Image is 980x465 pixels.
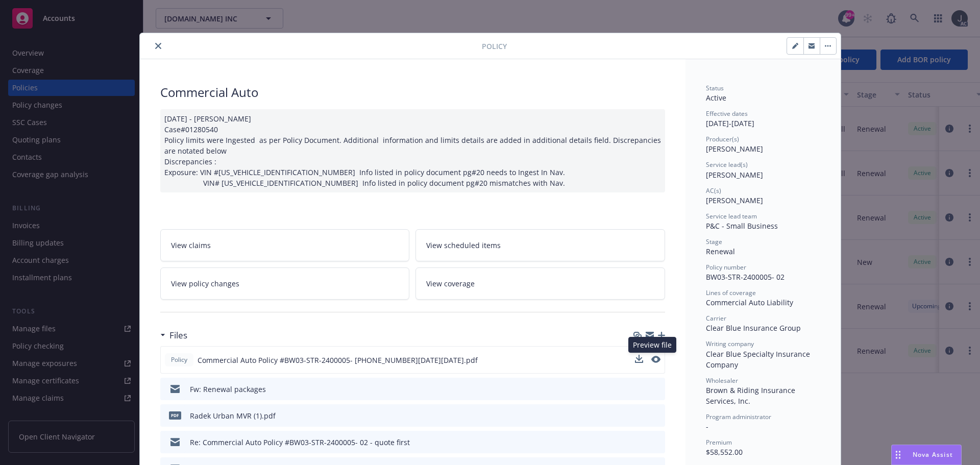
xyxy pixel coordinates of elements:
[171,278,239,289] span: View policy changes
[160,229,410,261] a: View claims
[635,437,644,448] button: download file
[171,240,211,251] span: View claims
[651,355,660,365] button: preview file
[169,329,187,342] h3: Files
[635,355,643,365] button: download file
[891,445,962,465] button: Nova Assist
[706,323,801,333] span: Clear Blue Insurance Group
[706,170,763,180] span: [PERSON_NAME]
[706,422,708,431] span: -
[706,263,746,272] span: Policy number
[706,272,785,282] span: BW03-STR-2400005- 02
[706,349,812,370] span: Clear Blue Specialty Insurance Company
[482,41,507,52] span: Policy
[706,298,793,307] span: Commercial Auto Liability
[706,376,738,385] span: Wholesaler
[652,410,661,421] button: preview file
[706,109,820,129] div: [DATE] - [DATE]
[706,438,732,447] span: Premium
[415,229,665,261] a: View scheduled items
[706,412,771,421] span: Program administrator
[160,267,410,300] a: View policy changes
[706,447,743,457] span: $58,552.00
[652,437,661,448] button: preview file
[706,84,724,92] span: Status
[706,160,748,169] span: Service lead(s)
[415,267,665,300] a: View coverage
[160,84,665,101] div: Commercial Auto
[160,329,187,342] div: Files
[706,93,726,103] span: Active
[635,384,644,395] button: download file
[652,384,661,395] button: preview file
[706,109,748,118] span: Effective dates
[635,355,643,363] button: download file
[706,237,722,246] span: Stage
[913,450,953,459] span: Nova Assist
[190,384,266,395] div: Fw: Renewal packages
[706,186,721,195] span: AC(s)
[651,356,660,363] button: preview file
[169,411,181,419] span: pdf
[706,135,739,143] span: Producer(s)
[635,410,644,421] button: download file
[169,355,189,364] span: Policy
[426,278,475,289] span: View coverage
[426,240,501,251] span: View scheduled items
[152,40,164,52] button: close
[706,212,757,221] span: Service lead team
[706,144,763,154] span: [PERSON_NAME]
[706,195,763,205] span: [PERSON_NAME]
[198,355,478,365] span: Commercial Auto Policy #BW03-STR-2400005- [PHONE_NUMBER][DATE][DATE].pdf
[628,337,676,353] div: Preview file
[706,339,754,348] span: Writing company
[706,385,797,406] span: Brown & Riding Insurance Services, Inc.
[160,109,665,192] div: [DATE] - [PERSON_NAME] Case#01280540 Policy limits were Ingested as per Policy Document. Addition...
[190,410,276,421] div: Radek Urban MVR (1).pdf
[706,288,756,297] span: Lines of coverage
[190,437,410,448] div: Re: Commercial Auto Policy #BW03-STR-2400005- 02 - quote first
[706,314,726,323] span: Carrier
[892,445,904,464] div: Drag to move
[706,247,735,256] span: Renewal
[706,221,778,231] span: P&C - Small Business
